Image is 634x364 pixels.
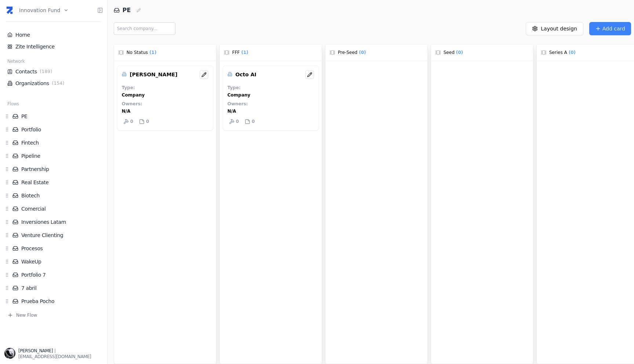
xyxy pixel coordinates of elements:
span: ( 1 ) [148,49,158,56]
div: Octo AIType:CompanyOwners:N/A00 [220,61,322,131]
a: Pipeline [12,152,103,160]
div: Biotech [4,192,103,199]
span: Flows [7,101,19,107]
div: [PERSON_NAME]Type:CompanyOwners:N/A00 [114,61,216,131]
p: Octo AI [235,71,256,78]
span: ( 189 ) [39,69,54,74]
div: PE [4,113,103,120]
span: Layout design [541,25,577,32]
a: 7 abril [12,284,103,292]
span: ( 1 ) [240,49,249,56]
a: Fintech [12,139,103,146]
a: Biotech [12,192,103,199]
span: Seed [444,50,455,55]
span: Add card [602,25,625,32]
span: PE [123,6,131,15]
div: Partnership [4,165,103,173]
a: Procesos [12,245,103,252]
a: WakeUp [12,258,103,265]
div: | [18,348,91,354]
div: Real Estate [4,179,103,186]
p: Type : [227,85,241,91]
p: Owners : [227,101,248,107]
div: Venture Clienting [4,232,103,239]
span: ( 154 ) [51,80,66,86]
a: Real Estate [12,179,103,186]
span: N/A [122,108,131,114]
input: Search company... [114,22,175,35]
span: ( 0 ) [567,49,577,56]
div: Pipeline [4,152,103,160]
button: Layout design [526,22,583,35]
a: Comercial [12,205,103,212]
p: Company [122,92,145,98]
p: 0 [252,119,255,124]
div: Procesos [4,245,103,252]
a: Venture Clienting [12,232,103,239]
p: Type : [122,85,135,91]
button: Add card [589,22,631,35]
div: WakeUp [4,258,103,265]
a: Portfolio 7 [12,271,103,279]
p: 0 [130,119,133,124]
a: Portfolio [12,126,103,133]
div: Fintech [4,139,103,146]
span: N/A [227,108,236,114]
button: New Flow [4,312,103,318]
span: Pre-Seed [338,50,357,55]
div: Inversiones Latam [4,218,103,226]
p: Company [227,92,251,98]
div: Prueba Pocho [4,298,103,305]
span: ( 0 ) [357,49,367,56]
div: Network [4,58,103,66]
span: Series A [549,50,567,55]
a: Partnership [12,165,103,173]
a: Zite Intelligence [7,43,100,50]
p: 0 [146,119,149,124]
a: Home [7,31,100,39]
div: Portfolio 7 [4,271,103,279]
span: FFF [232,50,240,55]
div: 7 abril [4,284,103,292]
div: Portfolio [4,126,103,133]
a: Inversiones Latam [12,218,103,226]
a: Prueba Pocho [12,298,103,305]
p: 0 [236,119,239,124]
div: [EMAIL_ADDRESS][DOMAIN_NAME] [18,354,91,360]
p: [PERSON_NAME] [130,71,177,78]
a: Organizations(154) [7,80,100,87]
span: ( 0 ) [455,49,464,56]
button: Innovation Fund [19,2,69,18]
a: PE [12,113,103,120]
span: No Status [127,50,148,55]
div: Comercial [4,205,103,212]
a: Contacts(189) [7,68,100,75]
span: [PERSON_NAME] [18,348,53,353]
p: Owners : [122,101,142,107]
